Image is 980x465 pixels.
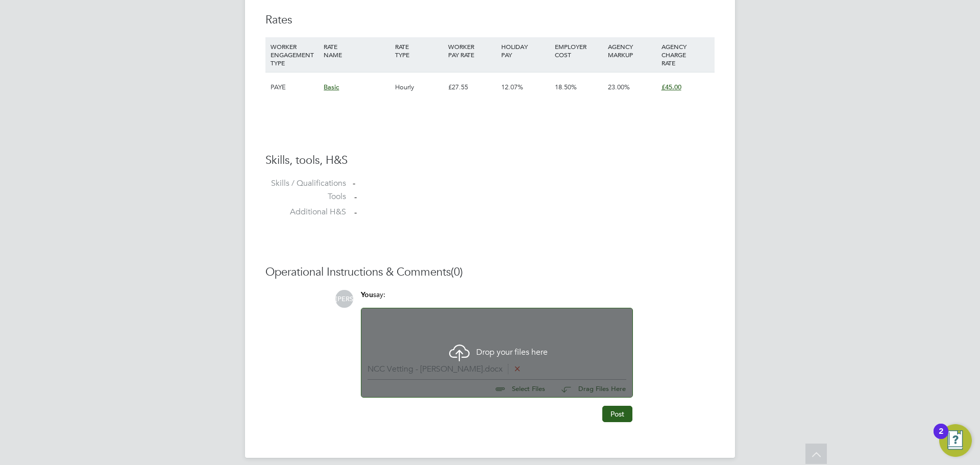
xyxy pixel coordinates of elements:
[335,290,353,308] span: [PERSON_NAME]
[501,83,523,91] span: 12.07%
[659,37,712,72] div: AGENCY CHARGE RATE
[265,153,715,168] h3: Skills, tools, H&S
[354,192,357,202] span: -
[265,191,346,202] label: Tools
[446,72,499,102] div: £27.55
[605,37,658,64] div: AGENCY MARKUP
[393,37,446,64] div: RATE TYPE
[552,37,605,64] div: EMPLOYER COST
[446,37,499,64] div: WORKER PAY RATE
[602,406,632,422] button: Post
[367,364,626,374] li: NCC Vetting - [PERSON_NAME].docx
[555,83,577,91] span: 18.50%
[354,207,357,217] span: -
[499,37,552,64] div: HOLIDAY PAY
[265,13,715,28] h3: Rates
[361,290,633,308] div: say:
[268,37,321,72] div: WORKER ENGAGEMENT TYPE
[553,378,626,400] button: Drag Files Here
[265,207,346,217] label: Additional H&S
[361,290,373,299] span: You
[451,265,463,279] span: (0)
[393,72,446,102] div: Hourly
[324,83,339,91] span: Basic
[265,178,346,189] label: Skills / Qualifications
[353,178,715,189] div: -
[265,265,715,280] h3: Operational Instructions & Comments
[661,83,681,91] span: £45.00
[268,72,321,102] div: PAYE
[321,37,392,64] div: RATE NAME
[939,431,943,445] div: 2
[608,83,630,91] span: 23.00%
[939,424,972,457] button: Open Resource Center, 2 new notifications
